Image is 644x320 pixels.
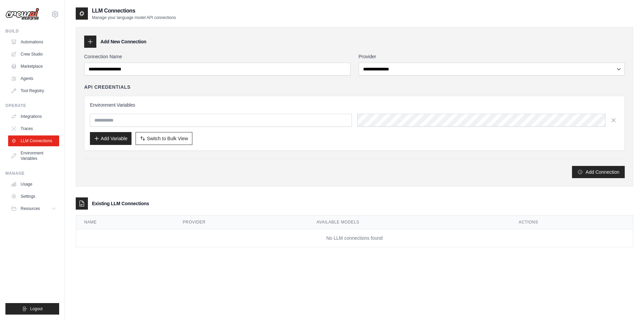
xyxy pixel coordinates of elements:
h3: Add New Connection [100,38,146,45]
h3: Existing LLM Connections [92,200,149,207]
span: Logout [30,306,43,312]
button: Logout [5,303,59,315]
th: Actions [510,215,633,229]
label: Connection Name [84,53,351,60]
a: Automations [8,37,59,47]
a: Marketplace [8,61,59,72]
p: Manage your language model API connections [92,15,176,20]
label: Provider [359,53,625,60]
span: Switch to Bulk View [147,135,188,142]
button: Add Connection [572,166,625,178]
a: Tool Registry [8,85,59,96]
a: Usage [8,179,59,190]
a: Environment Variables [8,148,59,164]
img: Logo [5,8,39,21]
h3: Environment Variables [90,102,619,108]
th: Available Models [308,215,510,229]
button: Resources [8,203,59,214]
h4: API Credentials [84,84,130,90]
a: Integrations [8,111,59,122]
h2: LLM Connections [92,7,176,15]
a: Crew Studio [8,49,59,60]
td: No LLM connections found [76,229,633,247]
span: Resources [21,206,40,211]
div: Operate [5,103,59,108]
a: Traces [8,123,59,134]
button: Switch to Bulk View [136,132,192,145]
button: Add Variable [90,132,132,145]
a: Settings [8,191,59,202]
div: Build [5,28,59,34]
a: LLM Connections [8,135,59,146]
th: Name [76,215,175,229]
a: Agents [8,73,59,84]
th: Provider [175,215,309,229]
div: Manage [5,171,59,176]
